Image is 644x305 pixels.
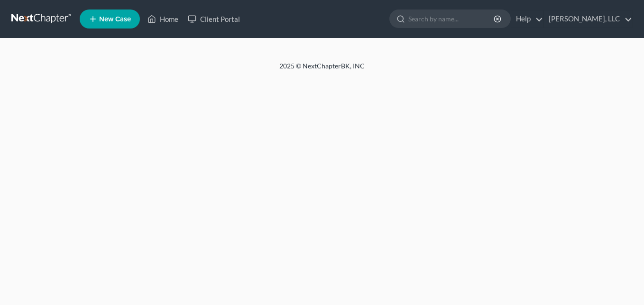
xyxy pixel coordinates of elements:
a: [PERSON_NAME], LLC [544,10,632,28]
a: Help [511,10,543,28]
input: Search by name... [408,10,495,28]
span: New Case [99,16,131,23]
div: 2025 © NextChapterBK, INC [52,61,592,78]
a: Home [143,10,183,28]
a: Client Portal [183,10,245,28]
